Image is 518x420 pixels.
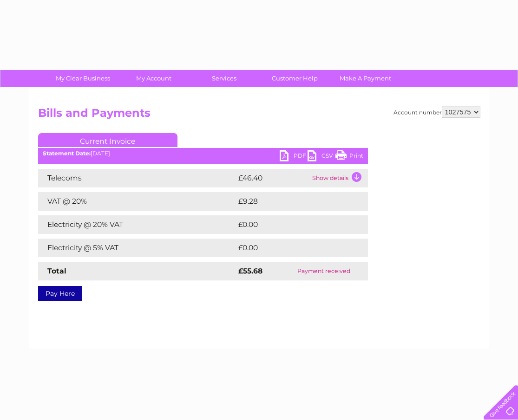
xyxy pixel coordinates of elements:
td: Electricity @ 5% VAT [38,239,236,257]
strong: Total [47,267,66,275]
h2: Bills and Payments [38,107,480,124]
a: CSV [308,150,335,164]
td: £46.40 [236,169,310,187]
div: Account number [393,107,480,118]
a: Make A Payment [327,70,404,87]
a: Services [186,70,262,87]
a: My Clear Business [45,70,121,87]
td: Telecoms [38,169,236,187]
b: Statement Date: [43,150,91,157]
a: Print [335,150,363,164]
td: £0.00 [236,239,347,257]
a: Pay Here [38,286,82,301]
td: £9.28 [236,192,347,211]
strong: £55.68 [238,267,262,275]
a: Customer Help [256,70,333,87]
td: Payment received [280,262,367,280]
a: PDF [280,150,308,164]
td: Electricity @ 20% VAT [38,215,236,234]
td: £0.00 [236,215,347,234]
a: Current Invoice [38,133,177,147]
a: My Account [115,70,192,87]
td: Show details [310,169,368,187]
td: VAT @ 20% [38,192,236,211]
div: [DATE] [38,150,368,157]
